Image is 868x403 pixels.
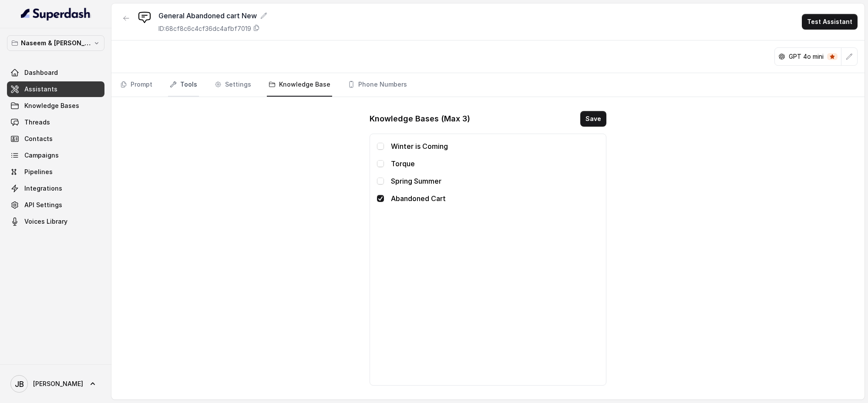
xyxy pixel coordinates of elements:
a: Phone Numbers [346,73,409,97]
div: General Abandoned cart New [158,10,267,21]
h1: Knowledge Bases (Max 3) [370,112,470,126]
a: [PERSON_NAME] [7,372,104,396]
span: API Settings [24,201,62,209]
a: Knowledge Base [267,73,332,97]
p: Winter is Coming [391,141,599,151]
span: Threads [24,118,50,127]
button: Naseem & [PERSON_NAME] [7,35,104,51]
a: Integrations [7,181,104,196]
img: light.svg [21,7,91,21]
p: GPT 4o mini [789,52,824,61]
a: Dashboard [7,65,104,81]
button: Save [580,111,606,127]
p: Spring Summer [391,176,599,186]
a: Knowledge Bases [7,98,104,114]
svg: openai logo [778,53,785,60]
p: ID: 68cf8c6c4cf36dc4afbf7019 [158,24,251,33]
nav: Tabs [118,73,858,97]
p: Torque [391,158,599,169]
a: Campaigns [7,148,104,163]
span: Integrations [24,184,62,193]
p: Naseem & [PERSON_NAME] [21,38,91,48]
a: Pipelines [7,164,104,180]
button: Test Assistant [802,14,858,30]
span: Assistants [24,85,57,94]
span: Dashboard [24,68,58,77]
a: Threads [7,114,104,130]
span: Contacts [24,134,53,143]
a: Settings [213,73,253,97]
text: JB [15,379,24,389]
span: Voices Library [24,217,67,226]
span: Knowledge Bases [24,101,79,110]
p: Abandoned Cart [391,193,599,204]
a: Assistants [7,81,104,97]
span: [PERSON_NAME] [33,379,83,388]
a: Voices Library [7,214,104,229]
span: Campaigns [24,151,59,160]
a: Contacts [7,131,104,147]
a: API Settings [7,197,104,213]
a: Tools [168,73,199,97]
span: Pipelines [24,168,53,176]
a: Prompt [118,73,154,97]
